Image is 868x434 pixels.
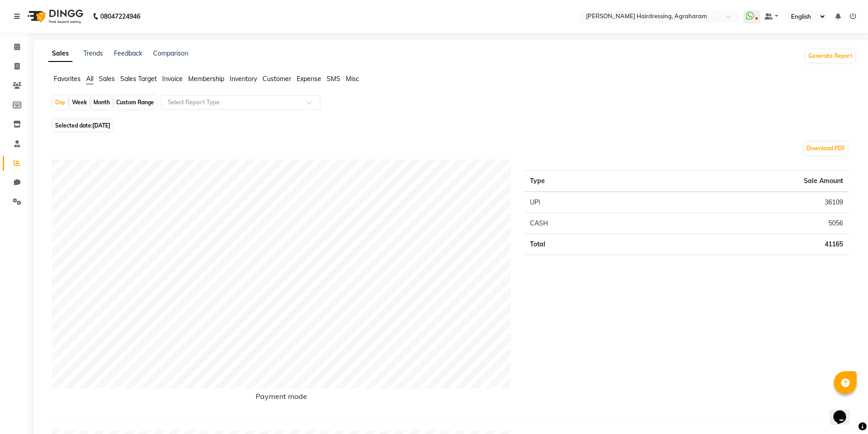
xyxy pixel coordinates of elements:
[100,4,140,29] b: 08047224946
[70,96,89,109] div: Week
[162,75,183,83] span: Invoice
[188,75,224,83] span: Membership
[830,398,859,425] iframe: chat widget
[114,96,156,109] div: Custom Range
[346,75,359,83] span: Misc
[54,75,81,83] span: Favorites
[524,234,643,255] td: Total
[230,75,257,83] span: Inventory
[644,213,848,234] td: 5056
[23,4,86,29] img: logo
[644,192,848,213] td: 36109
[99,75,115,83] span: Sales
[804,142,847,155] button: Download PDF
[48,46,72,62] a: Sales
[524,213,643,234] td: CASH
[86,75,93,83] span: All
[524,192,643,213] td: UPI
[524,171,643,192] th: Type
[153,49,188,57] a: Comparison
[297,75,321,83] span: Expense
[53,120,113,131] span: Selected date:
[52,392,511,404] h6: Payment mode
[53,96,68,109] div: Day
[83,49,103,57] a: Trends
[92,122,110,129] span: [DATE]
[644,171,848,192] th: Sale Amount
[120,75,157,83] span: Sales Target
[262,75,291,83] span: Customer
[91,96,112,109] div: Month
[806,50,855,62] button: Generate Report
[327,75,340,83] span: SMS
[644,234,848,255] td: 41165
[114,49,142,57] a: Feedback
